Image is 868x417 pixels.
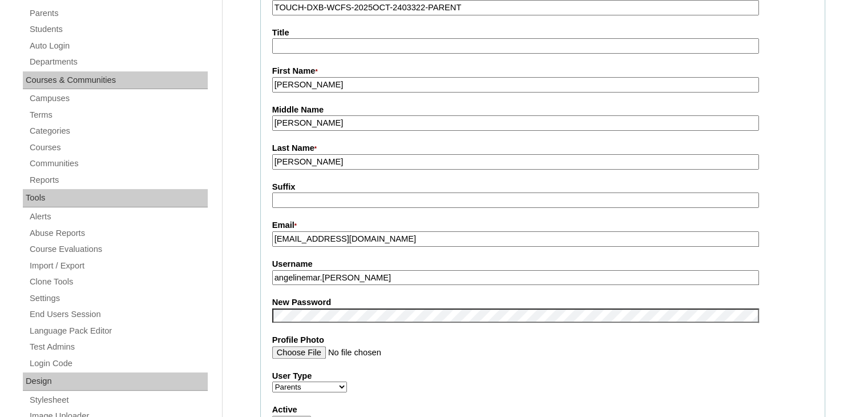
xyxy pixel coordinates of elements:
[272,334,813,346] label: Profile Photo
[23,189,208,207] div: Tools
[29,210,208,224] a: Alerts
[29,307,208,322] a: End Users Session
[29,55,208,69] a: Departments
[29,6,208,21] a: Parents
[29,356,208,371] a: Login Code
[272,65,813,78] label: First Name
[23,372,208,391] div: Design
[29,340,208,354] a: Test Admins
[272,219,813,232] label: Email
[29,259,208,273] a: Import / Export
[29,324,208,338] a: Language Pack Editor
[272,104,813,116] label: Middle Name
[29,157,208,171] a: Communities
[29,173,208,187] a: Reports
[272,258,813,270] label: Username
[272,404,813,416] label: Active
[29,141,208,155] a: Courses
[29,291,208,306] a: Settings
[272,181,813,193] label: Suffix
[29,226,208,240] a: Abuse Reports
[272,296,813,308] label: New Password
[29,393,208,407] a: Stylesheet
[29,91,208,106] a: Campuses
[272,27,813,39] label: Title
[29,275,208,289] a: Clone Tools
[272,142,813,155] label: Last Name
[29,39,208,53] a: Auto Login
[23,71,208,90] div: Courses & Communities
[29,124,208,138] a: Categories
[29,242,208,256] a: Course Evaluations
[29,108,208,122] a: Terms
[272,370,813,382] label: User Type
[29,22,208,37] a: Students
